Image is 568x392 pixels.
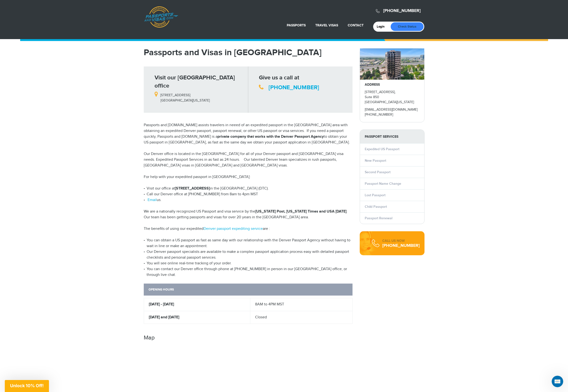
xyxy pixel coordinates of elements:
a: Lost Passport [365,193,385,197]
a: Check Status [391,22,424,31]
a: Passport Renewal [365,216,392,220]
a: Second Passport [365,170,390,174]
p: Passports and [DOMAIN_NAME] assists travelers in neeed of an expedited passport in the [GEOGRAPHI... [144,122,353,145]
a: Denver passport expediting service [203,226,263,231]
strong: Visit our [GEOGRAPHIC_DATA] office [155,74,235,89]
p: For help with your expedited passport in [GEOGRAPHIC_DATA]: [144,174,353,180]
li: Visit our office at in the [GEOGRAPHIC_DATA] (DTC). [144,186,353,191]
strong: [STREET_ADDRESS] [175,186,210,191]
a: Child Passport [365,205,387,209]
h1: Passports and Visas in [GEOGRAPHIC_DATA] [144,48,353,57]
span: Unlock 10% Off! [10,383,44,388]
div: CALL US NOW [382,238,420,243]
strong: [DATE] - [DATE] [149,302,174,307]
th: OPENING HOURS [144,284,250,298]
p: [PHONE_NUMBER] [365,112,419,117]
li: Call our Denver office at [PHONE_NUMBER] from 8am to 4pm MST [144,191,353,197]
a: Travel Visas [315,23,338,27]
a: [PHONE_NUMBER] [383,8,421,13]
a: Passports [287,23,306,27]
strong: Give us a call at [259,74,299,81]
a: Expedited US Passport [365,147,399,151]
a: Email [148,198,157,202]
li: You can contact our Denver office through phone at [PHONE_NUMBER] in person in our [GEOGRAPHIC_DA... [144,266,353,278]
li: You can obtain a US passport as fast as same day with our relationship with the Denver Passport A... [144,238,353,249]
a: Contact [348,23,364,27]
strong: ADDRESS [365,83,380,87]
p: The benefits of using our expedited are : [144,226,353,232]
p: [STREET_ADDRESS] [GEOGRAPHIC_DATA][US_STATE] [155,90,245,103]
strong: [US_STATE] Post, [US_STATE] Times and USA [DATE] [255,209,347,214]
li: Our Denver passport specialists are available to make a complex passport application process easy... [144,249,353,261]
a: Passports & [DOMAIN_NAME] [144,6,178,28]
td: 8AM to 4PM MST [250,298,353,311]
strong: PASSPORT SERVICES [360,130,424,143]
p: We are a nationally recognized US Passport and visa service by the . Our team has been getting pa... [144,209,353,220]
strong: private company that works with the Denver Passport Agency [217,134,324,139]
img: passportsandvisas_denver_5251_dtc_parkway_-_28de80_-_029b8f063c7946511503b0bb3931d518761db640.jpg [360,48,424,80]
iframe: Intercom live chat [552,376,563,387]
p: [STREET_ADDRESS], Suite 850 [GEOGRAPHIC_DATA][US_STATE] [365,90,419,105]
div: [PHONE_NUMBER] [382,243,420,248]
a: Login [377,25,388,29]
h3: Map [144,329,353,341]
li: You will see online real-time tracking of your order. [144,261,353,266]
a: [PHONE_NUMBER] [269,84,319,91]
p: Our Denver office is located in the [GEOGRAPHIC_DATA] for all of your Denver passport and [GEOGRA... [144,151,353,168]
a: Passport Name Change [365,182,401,186]
div: Unlock 10% Off! [5,380,49,392]
td: Closed [250,311,353,324]
li: us. [144,197,353,203]
strong: [DATE] and [DATE] [149,315,179,320]
a: [EMAIL_ADDRESS][DOMAIN_NAME] [365,108,418,112]
a: New Passport [365,159,386,163]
